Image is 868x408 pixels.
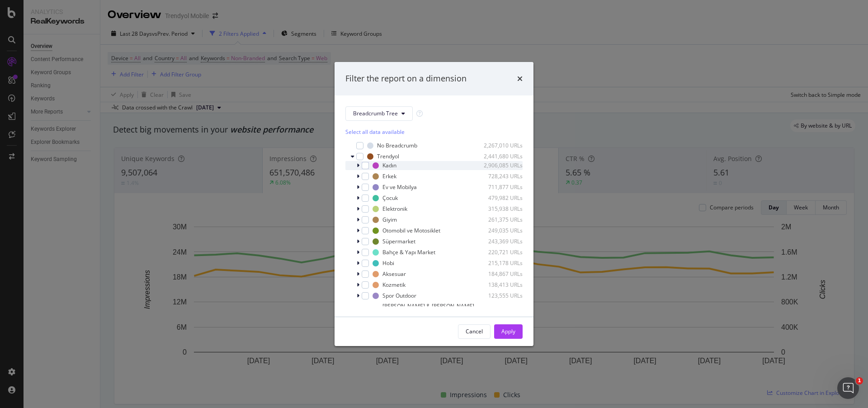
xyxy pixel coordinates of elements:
[478,152,523,160] div: 2,441,680 URLs
[382,183,417,191] div: Ev ve Mobilya
[478,281,523,289] div: 138,413 URLs
[345,73,467,85] div: Filter the report on a dimension
[382,248,435,256] div: Bahçe & Yapı Market
[382,292,416,299] div: Spor Outdoor
[478,172,523,180] div: 728,243 URLs
[478,237,523,245] div: 243,369 URLs
[382,281,406,289] div: Kozmetik
[382,172,396,180] div: Erkek
[478,270,523,278] div: 184,867 URLs
[377,152,399,160] div: Trendyol
[478,194,523,202] div: 479,982 URLs
[478,183,523,191] div: 711,877 URLs
[382,302,474,318] div: [PERSON_NAME] & [PERSON_NAME] & Çocuk
[382,237,415,245] div: Süpermarket
[382,216,397,223] div: Giyim
[478,248,523,256] div: 220,721 URLs
[382,227,440,234] div: Otomobil ve Motosiklet
[377,142,417,149] div: No Breadcrumb
[345,106,413,121] button: Breadcrumb Tree
[856,377,863,384] span: 1
[335,62,533,346] div: modal
[478,227,523,234] div: 249,035 URLs
[382,259,394,267] div: Hobi
[466,327,483,335] div: Cancel
[353,109,398,117] span: Breadcrumb Tree
[458,324,491,339] button: Cancel
[345,128,523,136] div: Select all data available
[494,324,523,339] button: Apply
[478,259,523,267] div: 215,178 URLs
[382,161,396,169] div: Kadın
[478,292,523,299] div: 123,555 URLs
[478,161,523,169] div: 2,906,085 URLs
[382,270,406,278] div: Aksesuar
[478,142,523,149] div: 2,267,010 URLs
[837,377,859,399] iframe: Intercom live chat
[382,194,398,202] div: Çocuk
[501,327,515,335] div: Apply
[478,216,523,223] div: 261,375 URLs
[382,205,407,213] div: Elektronik
[478,205,523,213] div: 315,938 URLs
[517,73,523,85] div: times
